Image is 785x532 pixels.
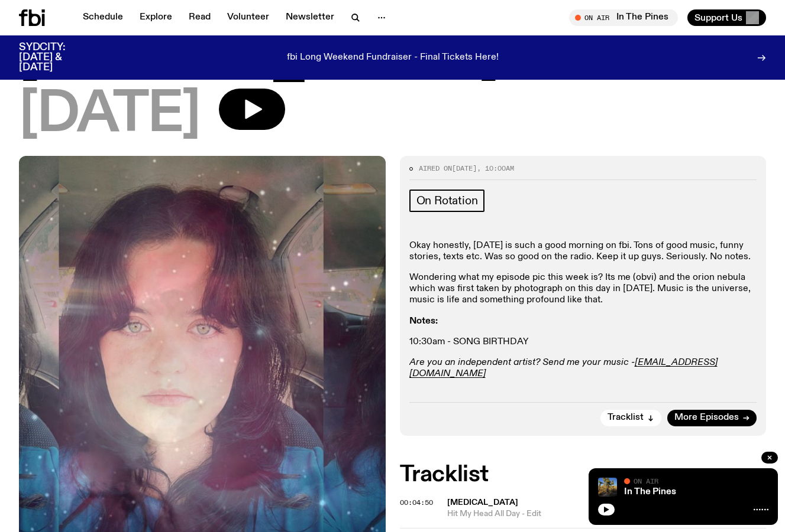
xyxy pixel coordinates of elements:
a: On Rotation [409,190,485,212]
button: 00:04:50 [400,500,433,506]
span: [DATE] [19,89,200,142]
span: Hit My Head All Day - Edit [447,508,767,520]
button: On AirIn The Pines [569,9,678,26]
a: Explore [133,9,179,26]
span: Aired on [419,164,452,173]
span: [DATE] [452,164,477,173]
button: Tracklist [600,410,661,426]
p: Okay honestly, [DATE] is such a good morning on fbi. Tons of good music, funny stories, texts etc... [409,240,757,263]
a: In The Pines [624,487,676,497]
p: 10:30am - SONG BIRTHDAY [409,337,757,348]
span: More Episodes [674,413,739,422]
a: Schedule [76,9,130,26]
span: [MEDICAL_DATA] [447,498,518,507]
h2: Tracklist [400,464,767,485]
strong: Notes: [409,316,438,326]
a: Volunteer [220,9,276,26]
em: Are you an independent artist? Send me your music - [409,358,635,367]
a: Newsletter [279,9,341,26]
span: Support Us [694,12,742,23]
a: Read [182,9,218,26]
p: fbi Long Weekend Fundraiser - Final Tickets Here! [287,53,499,63]
button: Support Us [687,9,766,26]
span: Tracklist [608,413,644,422]
span: On Air [634,477,658,485]
a: [EMAIL_ADDRESS][DOMAIN_NAME] [409,358,718,378]
h3: SYDCITY: [DATE] & [DATE] [19,43,95,73]
span: 00:04:50 [400,498,433,507]
span: , 10:00am [477,164,514,173]
a: More Episodes [667,410,757,426]
img: Johanna stands in the middle distance amongst a desert scene with large cacti and trees. She is w... [598,478,617,497]
p: Wondering what my episode pic this week is? Its me (obvi) and the orion nebula which was first ta... [409,272,757,306]
span: On Rotation [416,194,478,207]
